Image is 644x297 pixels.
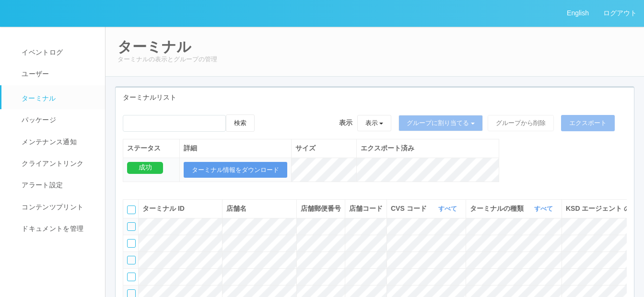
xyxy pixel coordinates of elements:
button: 表示 [357,115,392,131]
button: エクスポート [561,115,615,131]
a: パッケージ [1,109,114,131]
a: クライアントリンク [1,153,114,174]
span: ターミナル [19,94,56,102]
button: すべて [532,204,558,214]
div: ターミナルリスト [116,88,634,107]
button: ターミナル情報をダウンロード [184,162,287,178]
span: ドキュメントを管理 [19,225,83,232]
h2: ターミナル [117,39,632,55]
button: すべて [436,204,462,214]
button: グループに割り当てる [398,115,483,131]
button: 検索 [226,114,255,132]
div: エクスポート済み [361,143,495,153]
a: すべて [534,205,555,212]
span: パッケージ [19,116,56,124]
span: ターミナルの種類 [470,204,526,214]
div: 成功 [127,162,163,174]
span: ユーザー [19,70,49,78]
a: アラート設定 [1,174,114,196]
div: ターミナル ID [142,204,218,214]
span: アラート設定 [19,181,63,189]
button: グループから削除 [488,115,554,131]
span: コンテンツプリント [19,203,83,211]
a: ユーザー [1,63,114,85]
a: イベントログ [1,42,114,63]
span: 店舗コード [349,205,383,212]
p: ターミナルの表示とグループの管理 [117,55,632,64]
a: すべて [438,205,459,212]
div: ステータス [127,143,176,153]
span: 店舗郵便番号 [301,205,341,212]
a: ターミナル [1,85,114,109]
span: メンテナンス通知 [19,138,77,146]
a: ドキュメントを管理 [1,218,114,240]
div: 詳細 [184,143,287,153]
span: 店舗名 [226,205,246,212]
span: イベントログ [19,48,63,56]
a: メンテナンス通知 [1,131,114,153]
span: 表示 [339,118,352,128]
div: サイズ [295,143,352,153]
a: コンテンツプリント [1,196,114,218]
span: CVS コード [391,204,429,214]
span: クライアントリンク [19,160,83,167]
